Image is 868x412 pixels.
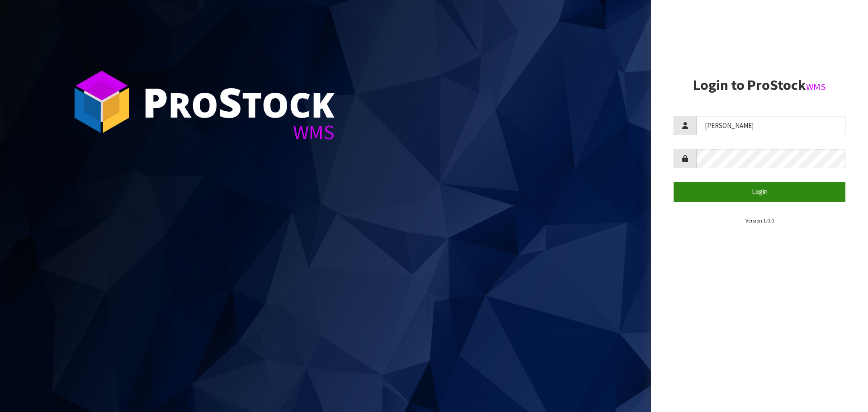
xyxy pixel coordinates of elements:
div: WMS [142,122,335,142]
small: WMS [806,81,826,93]
div: ro tock [142,81,335,122]
button: Login [674,182,845,201]
span: S [218,74,242,129]
small: Version 1.0.0 [745,217,774,224]
span: P [142,74,168,129]
img: ProStock Cube [68,68,136,136]
input: Username [696,116,845,135]
h2: Login to ProStock [674,77,845,93]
